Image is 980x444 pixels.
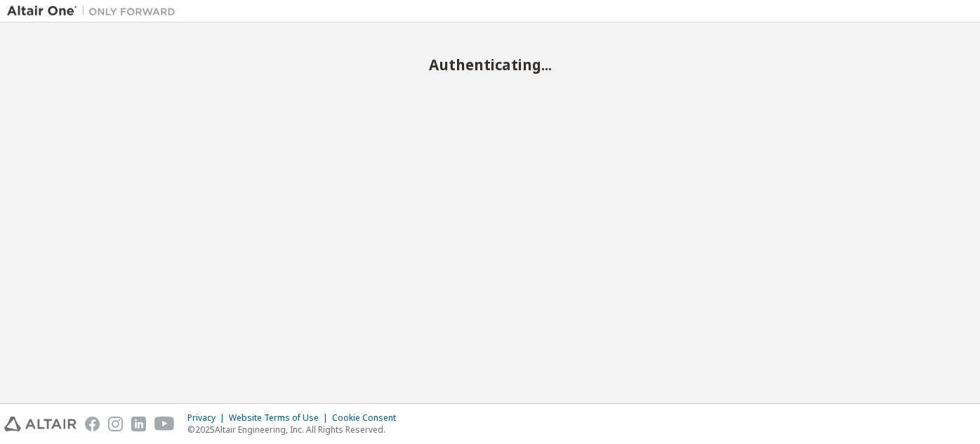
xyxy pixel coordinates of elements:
[332,412,404,424] div: Cookie Consent
[7,55,973,74] h2: Authenticating...
[229,412,332,424] div: Website Terms of Use
[154,417,175,431] img: youtube.svg
[4,417,77,431] img: altair_logo.svg
[85,417,100,431] img: facebook.svg
[131,417,146,431] img: linkedin.svg
[7,4,183,18] img: Altair One
[187,424,404,436] p: © 2025 Altair Engineering, Inc. All Rights Reserved.
[108,417,123,431] img: instagram.svg
[187,412,229,424] div: Privacy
